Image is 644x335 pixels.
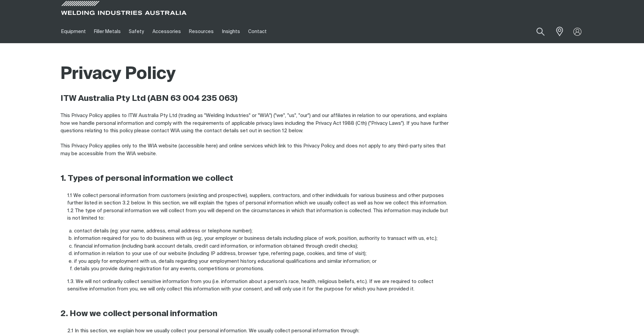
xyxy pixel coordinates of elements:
a: Insights [218,20,244,43]
a: Contact [244,20,271,43]
li: contact details (eg: your name, address, email address or telephone number); [74,227,449,235]
button: Search products [529,24,552,39]
a: Safety [125,20,148,43]
li: financial information (including bank account details, credit card information, or information ob... [74,243,449,250]
a: Resources [185,20,218,43]
a: Accessories [148,20,185,43]
h3: 2. How we collect personal information [61,309,449,319]
div: 1.1 We collect personal information from customers (existing and prospective), suppliers, contrac... [67,192,449,222]
li: information in relation to your use of our website (including IP address, browser type, referring... [74,250,449,258]
li: details you provide during registration for any events, competitions or promotions. [74,265,449,273]
a: Equipment [57,20,90,43]
a: Filler Metals [90,20,125,43]
li: information required for you to do business with us (eg:, your employer or business details inclu... [74,235,449,243]
div: 1.3. We will not ordinarily collect sensitive information from you (i.e. information about a pers... [67,278,449,293]
h3: ITW Australia Pty Ltd (ABN 63 004 235 063) [61,93,449,104]
nav: Main [57,20,455,43]
div: 2.1 In this section, we explain how we usually collect your personal information. We usually coll... [67,327,449,335]
h1: Privacy Policy [61,63,176,85]
input: Product name or item number... [520,24,552,39]
li: if you apply for employment with us, details regarding your employment history, educational quali... [74,258,449,266]
h3: 1. Types of personal information we collect [61,173,449,184]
